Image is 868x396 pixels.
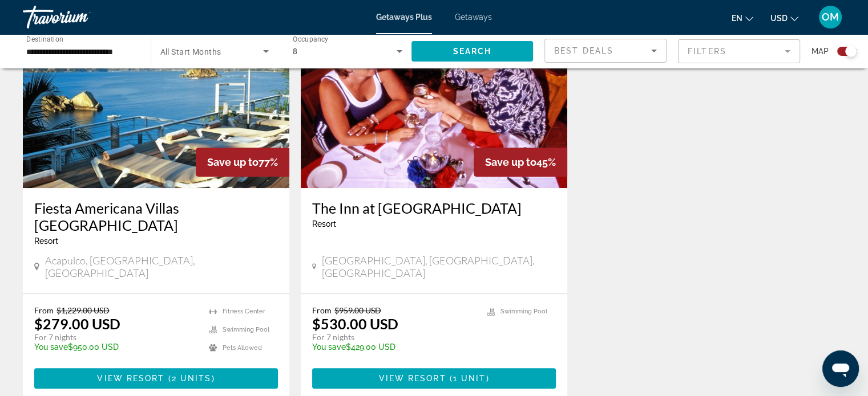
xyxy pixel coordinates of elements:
[770,10,798,26] button: Change currency
[293,47,297,56] span: 8
[223,326,269,333] span: Swimming Pool
[554,44,657,58] mat-select: Sort by
[34,332,197,342] p: For 7 nights
[34,342,68,352] span: You save
[322,254,556,279] span: [GEOGRAPHIC_DATA], [GEOGRAPHIC_DATA], [GEOGRAPHIC_DATA]
[34,199,278,234] a: Fiesta Americana Villas [GEOGRAPHIC_DATA]
[34,315,120,332] p: $279.00 USD
[223,344,262,352] span: Pets Allowed
[732,14,742,23] span: en
[207,156,259,168] span: Save up to
[474,148,567,177] div: 45%
[453,47,491,56] span: Search
[165,374,215,383] span: ( )
[34,342,197,352] p: $950.00 USD
[812,43,829,59] span: Map
[770,14,788,23] span: USD
[732,10,753,26] button: Change language
[26,35,63,43] span: Destination
[455,13,492,22] a: Getaways
[312,305,332,315] span: From
[97,374,164,383] span: View Resort
[301,6,567,188] img: 0791O06X.jpg
[312,315,398,332] p: $530.00 USD
[23,6,289,188] img: 6794E01L.jpg
[172,374,212,383] span: 2 units
[160,47,221,56] span: All Start Months
[453,374,486,383] span: 1 unit
[34,368,278,389] button: View Resort(2 units)
[56,305,110,315] span: $1,229.00 USD
[23,2,137,32] a: Travorium
[411,41,534,62] button: Search
[312,219,336,228] span: Resort
[34,236,58,246] span: Resort
[293,35,329,43] span: Occupancy
[223,308,265,315] span: Fitness Center
[554,46,613,55] span: Best Deals
[815,5,845,29] button: User Menu
[34,305,54,315] span: From
[312,332,475,342] p: For 7 nights
[678,39,800,64] button: Filter
[446,374,490,383] span: ( )
[312,368,556,389] button: View Resort(1 unit)
[822,350,859,387] iframe: Button to launch messaging window
[334,305,381,315] span: $959.00 USD
[312,342,475,352] p: $429.00 USD
[312,342,346,352] span: You save
[376,13,432,22] a: Getaways Plus
[485,156,536,168] span: Save up to
[312,199,556,217] a: The Inn at [GEOGRAPHIC_DATA]
[45,254,278,279] span: Acapulco, [GEOGRAPHIC_DATA], [GEOGRAPHIC_DATA]
[500,308,547,315] span: Swimming Pool
[378,374,446,383] span: View Resort
[822,11,839,23] span: OM
[196,148,289,177] div: 77%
